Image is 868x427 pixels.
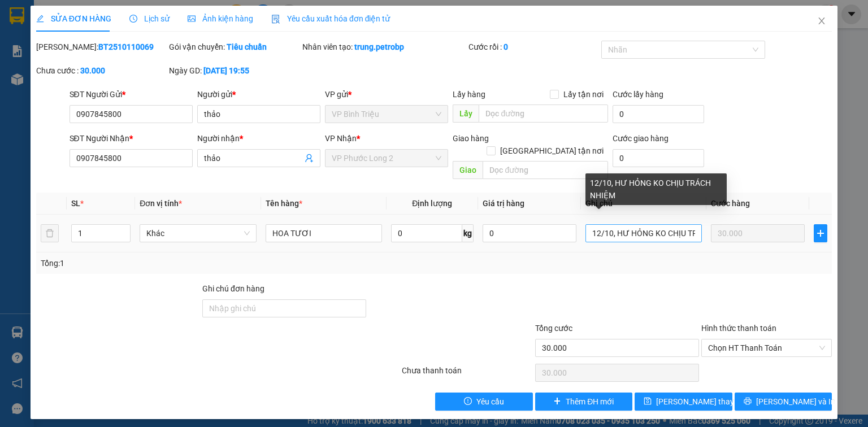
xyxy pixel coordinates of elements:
[613,105,704,123] input: Cước lấy hàng
[129,15,137,23] span: clock-circle
[559,88,608,101] span: Lấy tận nơi
[140,199,182,208] span: Đơn vị tính
[817,16,826,25] span: close
[462,224,474,242] span: kg
[88,10,165,37] div: VP Đồng Xoài
[88,11,115,23] span: Nhận:
[80,66,105,75] b: 30.000
[41,224,59,242] button: delete
[325,88,448,101] div: VP gửi
[453,161,483,179] span: Giao
[453,134,489,143] span: Giao hàng
[476,395,504,408] span: Yêu cầu
[71,199,80,208] span: SL
[98,42,154,51] b: BT2510110069
[227,42,267,51] b: Tiêu chuẩn
[613,134,669,143] label: Cước giao hàng
[36,14,111,23] span: SỬA ĐƠN HÀNG
[701,324,776,333] label: Hình thức thanh toán
[711,224,805,242] input: 0
[504,42,508,51] b: 0
[305,154,314,163] span: user-add
[36,64,167,77] div: Chưa cước :
[10,11,27,23] span: Gửi:
[70,132,193,145] div: SĐT Người Nhận
[613,90,663,99] label: Cước lấy hàng
[735,393,832,411] button: printer[PERSON_NAME] và In
[86,73,166,89] div: 30.000
[146,225,249,242] span: Khác
[354,42,404,51] b: trung.petrobp
[535,324,572,333] span: Tổng cước
[332,106,441,123] span: VP Bình Triệu
[585,173,727,205] div: 12/10, HƯ HỎNG KO CHỊU TRÁCH NHIỆM
[202,299,366,317] input: Ghi chú đơn hàng
[325,134,357,143] span: VP Nhận
[464,397,472,406] span: exclamation-circle
[197,132,320,145] div: Người nhận
[635,393,732,411] button: save[PERSON_NAME] thay đổi
[266,199,302,208] span: Tên hàng
[70,88,193,101] div: SĐT Người Gửi
[197,88,320,101] div: Người gửi
[36,41,167,53] div: [PERSON_NAME]:
[496,145,608,157] span: [GEOGRAPHIC_DATA] tận nơi
[483,161,608,179] input: Dọc đường
[412,199,452,208] span: Định lượng
[271,15,280,24] img: icon
[129,14,170,23] span: Lịch sử
[266,224,382,242] input: VD: Bàn, Ghế
[483,199,524,208] span: Giá trị hàng
[581,193,706,215] th: Ghi chú
[10,10,80,37] div: VP Bình Triệu
[332,150,441,167] span: VP Phước Long 2
[553,397,561,406] span: plus
[566,395,614,408] span: Thêm ĐH mới
[401,364,533,384] div: Chưa thanh toán
[453,90,485,99] span: Lấy hàng
[435,393,533,411] button: exclamation-circleYêu cầu
[644,397,652,406] span: save
[656,395,747,408] span: [PERSON_NAME] thay đổi
[535,393,633,411] button: plusThêm ĐH mới
[202,284,264,293] label: Ghi chú đơn hàng
[88,37,165,50] div: KHA
[188,14,253,23] span: Ảnh kiện hàng
[585,224,702,242] input: Ghi Chú
[814,224,827,242] button: plus
[169,64,300,77] div: Ngày GD:
[468,41,599,53] div: Cước rồi :
[814,229,827,238] span: plus
[203,66,249,75] b: [DATE] 19:55
[744,397,752,406] span: printer
[613,149,704,167] input: Cước giao hàng
[86,76,102,88] span: CC :
[453,104,479,123] span: Lấy
[36,15,44,23] span: edit
[169,41,300,53] div: Gói vận chuyển:
[10,37,80,50] div: SANG
[708,339,825,356] span: Chọn HT Thanh Toán
[806,6,837,37] button: Close
[756,395,835,408] span: [PERSON_NAME] và In
[271,14,390,23] span: Yêu cầu xuất hóa đơn điện tử
[41,257,336,269] div: Tổng: 1
[479,104,608,123] input: Dọc đường
[711,199,750,208] span: Cước hàng
[302,41,466,53] div: Nhân viên tạo:
[188,15,196,23] span: picture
